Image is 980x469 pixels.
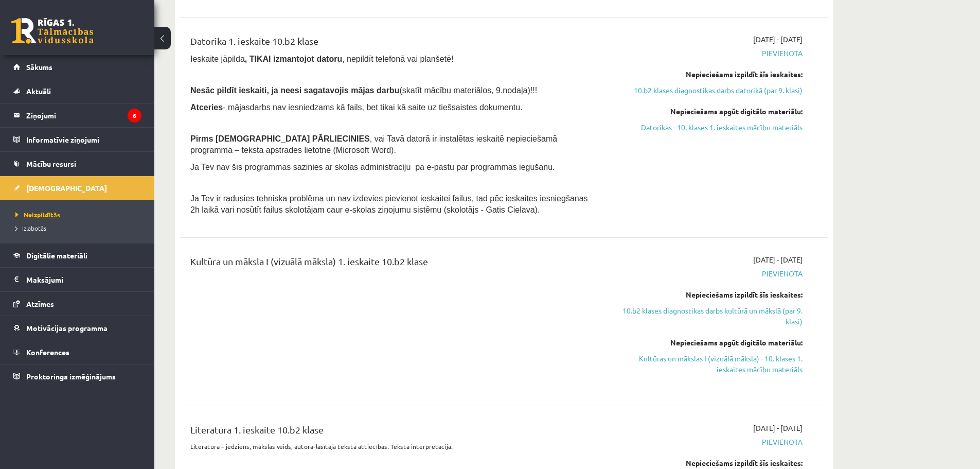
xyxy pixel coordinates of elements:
p: Literatūra – jēdziens, mākslas veids, autora-lasītāja teksta attiecības. Teksta interpretācija. [190,442,593,451]
span: Izlabotās [15,224,46,232]
span: Pirms [DEMOGRAPHIC_DATA] PĀRLIECINIES [190,134,370,143]
a: Digitālie materiāli [13,244,141,267]
span: Digitālie materiāli [26,251,87,260]
span: (skatīt mācību materiālos, 9.nodaļa)!!! [399,86,537,95]
span: [DATE] - [DATE] [753,423,803,433]
div: Nepieciešams izpildīt šīs ieskaites: [609,69,803,80]
span: Ja Tev nav šīs programmas sazinies ar skolas administrāciju pa e-pastu par programmas iegūšanu. [190,163,555,171]
b: Atceries [190,103,223,112]
span: [DATE] - [DATE] [753,254,803,265]
a: Maksājumi [13,268,141,291]
span: Pievienota [609,48,803,59]
span: Proktoringa izmēģinājums [26,372,116,381]
span: [DATE] - [DATE] [753,34,803,45]
span: Ieskaite jāpilda , nepildīt telefonā vai planšetē! [190,55,453,63]
span: Pievienota [609,437,803,447]
i: 6 [128,109,141,123]
span: , vai Tavā datorā ir instalētas ieskaitē nepieciešamā programma – teksta apstrādes lietotne (Micr... [190,134,557,154]
span: Mācību resursi [26,159,76,168]
a: Informatīvie ziņojumi [13,128,141,151]
div: Nepieciešams apgūt digitālo materiālu: [609,337,803,348]
span: Ja Tev ir radusies tehniska problēma un nav izdevies pievienot ieskaitei failus, tad pēc ieskaite... [190,194,588,214]
span: [DEMOGRAPHIC_DATA] [26,183,107,193]
span: Konferences [26,348,69,357]
a: Aktuāli [13,79,141,103]
span: Motivācijas programma [26,323,108,333]
span: Atzīmes [26,299,54,308]
a: Sākums [13,55,141,79]
a: Datorikas - 10. klases 1. ieskaites mācību materiāls [609,122,803,133]
legend: Maksājumi [26,268,141,291]
a: Atzīmes [13,292,141,316]
div: Literatūra 1. ieskaite 10.b2 klase [190,423,593,442]
a: Kultūras un mākslas I (vizuālā māksla) - 10. klases 1. ieskaites mācību materiāls [609,353,803,375]
div: Nepieciešams izpildīt šīs ieskaites: [609,458,803,468]
a: [DEMOGRAPHIC_DATA] [13,176,141,200]
a: Rīgas 1. Tālmācības vidusskola [11,18,94,44]
span: Sākums [26,62,52,72]
div: Kultūra un māksla I (vizuālā māksla) 1. ieskaite 10.b2 klase [190,254,593,273]
legend: Ziņojumi [26,103,141,127]
a: Mācību resursi [13,152,141,176]
a: Proktoringa izmēģinājums [13,364,141,388]
a: Konferences [13,340,141,364]
a: Neizpildītās [15,210,144,219]
legend: Informatīvie ziņojumi [26,128,141,151]
div: Nepieciešams apgūt digitālo materiālu: [609,106,803,117]
a: 10.b2 klases diagnostikas darbs kultūrā un mākslā (par 9. klasi) [609,305,803,327]
a: 10.b2 klases diagnostikas darbs datorikā (par 9. klasi) [609,85,803,96]
a: Izlabotās [15,223,144,233]
span: Neizpildītās [15,211,60,219]
a: Ziņojumi6 [13,103,141,127]
a: Motivācijas programma [13,316,141,340]
div: Nepieciešams izpildīt šīs ieskaites: [609,289,803,300]
span: Pievienota [609,268,803,279]
span: - mājasdarbs nav iesniedzams kā fails, bet tikai kā saite uz tiešsaistes dokumentu. [190,103,523,112]
div: Datorika 1. ieskaite 10.b2 klase [190,34,593,53]
span: Nesāc pildīt ieskaiti, ja neesi sagatavojis mājas darbu [190,86,399,95]
b: , TIKAI izmantojot datoru [245,55,342,63]
span: Aktuāli [26,86,51,96]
